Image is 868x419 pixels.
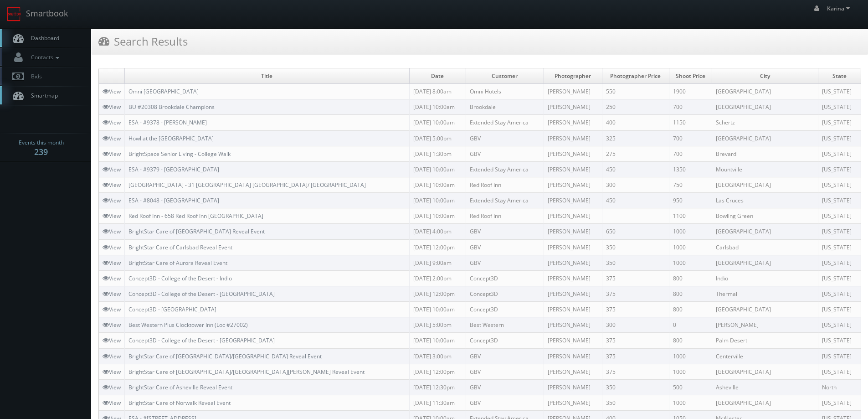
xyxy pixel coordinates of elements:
[466,99,544,115] td: Brookdale
[818,208,861,224] td: [US_STATE]
[7,7,21,21] img: smartbook-logo.png
[669,270,712,286] td: 800
[669,84,712,99] td: 1900
[669,239,712,255] td: 1000
[544,130,602,146] td: [PERSON_NAME]
[544,302,602,317] td: [PERSON_NAME]
[544,364,602,379] td: [PERSON_NAME]
[602,99,669,115] td: 250
[818,364,861,379] td: [US_STATE]
[818,379,861,395] td: North
[818,161,861,177] td: [US_STATE]
[128,399,231,407] a: BrightStar Care of Norwalk Reveal Event
[409,364,466,379] td: [DATE] 12:00pm
[712,270,818,286] td: Indio
[669,115,712,130] td: 1150
[409,68,466,84] td: Date
[409,239,466,255] td: [DATE] 12:00pm
[544,270,602,286] td: [PERSON_NAME]
[669,364,712,379] td: 1000
[103,290,121,298] a: View
[466,208,544,224] td: Red Roof Inn
[712,224,818,239] td: [GEOGRAPHIC_DATA]
[409,99,466,115] td: [DATE] 10:00am
[544,68,602,84] td: Photographer
[409,255,466,270] td: [DATE] 9:00am
[544,239,602,255] td: [PERSON_NAME]
[128,352,322,360] a: BrightStar Care of [GEOGRAPHIC_DATA]/[GEOGRAPHIC_DATA] Reveal Event
[602,177,669,192] td: 300
[602,333,669,348] td: 375
[602,364,669,379] td: 375
[712,130,818,146] td: [GEOGRAPHIC_DATA]
[602,286,669,301] td: 375
[26,53,62,61] span: Contacts
[544,333,602,348] td: [PERSON_NAME]
[103,321,121,329] a: View
[712,302,818,317] td: [GEOGRAPHIC_DATA]
[669,255,712,270] td: 1000
[466,348,544,364] td: GBV
[466,68,544,84] td: Customer
[818,270,861,286] td: [US_STATE]
[128,305,216,313] a: Concept3D - [GEOGRAPHIC_DATA]
[712,208,818,224] td: Bowling Green
[103,383,121,391] a: View
[98,33,188,49] h3: Search Results
[669,348,712,364] td: 1000
[818,395,861,410] td: [US_STATE]
[818,99,861,115] td: [US_STATE]
[466,317,544,333] td: Best Western
[669,224,712,239] td: 1000
[103,352,121,360] a: View
[466,395,544,410] td: GBV
[712,348,818,364] td: Centerville
[712,193,818,208] td: Las Cruces
[128,243,232,251] a: BrightStar Care of Carlsbad Reveal Event
[128,368,365,376] a: BrightStar Care of [GEOGRAPHIC_DATA]/[GEOGRAPHIC_DATA][PERSON_NAME] Reveal Event
[466,302,544,317] td: Concept3D
[712,146,818,161] td: Brevard
[602,379,669,395] td: 350
[466,270,544,286] td: Concept3D
[669,161,712,177] td: 1350
[409,208,466,224] td: [DATE] 10:00am
[818,348,861,364] td: [US_STATE]
[818,130,861,146] td: [US_STATE]
[602,161,669,177] td: 450
[409,146,466,161] td: [DATE] 1:30pm
[602,302,669,317] td: 375
[409,84,466,99] td: [DATE] 8:00am
[466,286,544,301] td: Concept3D
[128,212,263,220] a: Red Roof Inn - 658 Red Roof Inn [GEOGRAPHIC_DATA]
[128,259,227,267] a: BrightStar Care of Aurora Reveal Event
[103,150,121,158] a: View
[128,274,232,282] a: Concept3D - College of the Desert - Indio
[128,119,207,126] a: ESA - #9378 - [PERSON_NAME]
[669,333,712,348] td: 800
[544,193,602,208] td: [PERSON_NAME]
[818,333,861,348] td: [US_STATE]
[712,68,818,84] td: City
[712,84,818,99] td: [GEOGRAPHIC_DATA]
[712,286,818,301] td: Thermal
[466,177,544,192] td: Red Roof Inn
[103,88,121,95] a: View
[103,134,121,142] a: View
[602,193,669,208] td: 450
[818,239,861,255] td: [US_STATE]
[544,99,602,115] td: [PERSON_NAME]
[103,274,121,282] a: View
[602,348,669,364] td: 375
[409,177,466,192] td: [DATE] 10:00am
[409,130,466,146] td: [DATE] 5:00pm
[409,348,466,364] td: [DATE] 3:00pm
[409,302,466,317] td: [DATE] 10:00am
[818,224,861,239] td: [US_STATE]
[712,239,818,255] td: Carlsbad
[669,130,712,146] td: 700
[128,228,265,235] a: BrightStar Care of [GEOGRAPHIC_DATA] Reveal Event
[409,161,466,177] td: [DATE] 10:00am
[466,255,544,270] td: GBV
[409,270,466,286] td: [DATE] 2:00pm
